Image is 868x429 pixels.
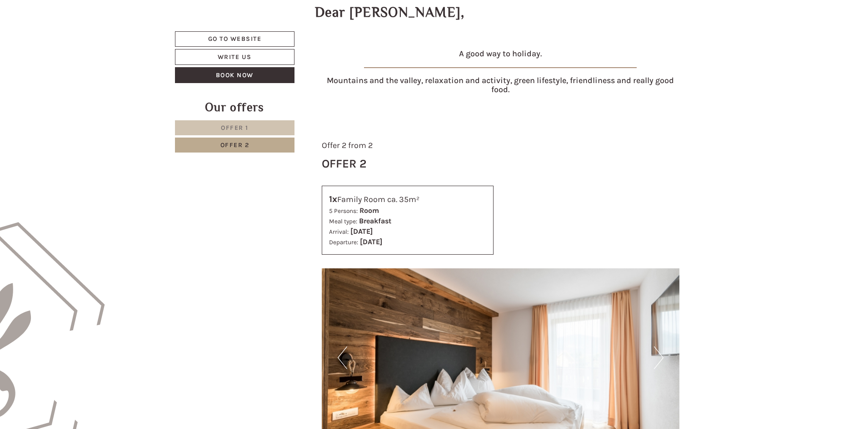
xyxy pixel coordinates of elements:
button: Next [654,346,663,369]
h1: Dear [PERSON_NAME], [315,5,465,20]
small: Arrival: [329,228,349,235]
small: 17:36 [14,44,105,50]
span: Offer 1 [221,124,249,132]
div: Family Room ca. 35m² [329,193,487,206]
h4: Mountains and the valley, relaxation and activity, green lifestyle, friendliness and really good ... [322,76,680,94]
span: Offer 2 from 2 [322,140,373,150]
b: Room [359,206,379,215]
small: 5 Persons: [329,207,358,214]
small: Meal type: [329,218,357,225]
a: Write us [175,49,294,65]
h4: A good way to holiday. [322,49,680,59]
b: [DATE] [360,237,382,246]
a: Book now [175,67,294,83]
div: [DATE] [163,7,195,22]
a: Go to website [175,31,294,47]
b: 1x [329,194,337,204]
small: Departure: [329,239,358,246]
div: Hotel B&B Feldmessner [14,26,105,34]
b: [DATE] [350,227,373,236]
div: Offer 2 [322,155,367,172]
b: Breakfast [359,217,391,225]
button: Previous [338,346,347,369]
img: image [364,67,637,68]
div: Our offers [175,99,294,116]
span: Offer 2 [220,141,249,149]
button: Send [309,239,357,255]
div: Hello, how can we help you? [7,25,110,52]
